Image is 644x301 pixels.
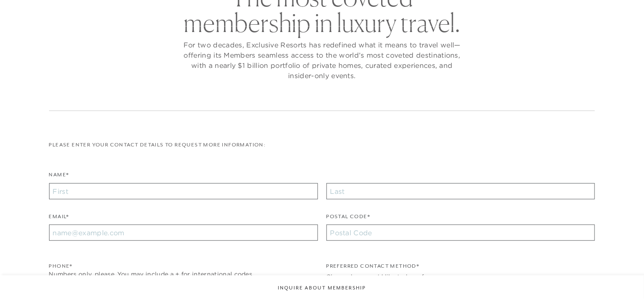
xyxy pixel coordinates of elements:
label: Name* [49,171,69,183]
legend: Preferred Contact Method* [326,262,420,275]
input: Postal Code [326,225,595,241]
input: First [49,183,318,199]
p: Please enter your contact details to request more information: [49,141,595,149]
label: Postal Code* [326,213,370,225]
input: name@example.com [49,225,318,241]
label: Email* [49,213,69,225]
div: Numbers only, please. You may include a + for international codes. [49,270,318,279]
div: Phone* [49,262,318,270]
div: Choose how you'd like to hear from us: [326,272,595,281]
input: Last [326,183,595,199]
button: Open navigation [606,10,617,16]
p: For two decades, Exclusive Resorts has redefined what it means to travel well—offering its Member... [181,40,463,81]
